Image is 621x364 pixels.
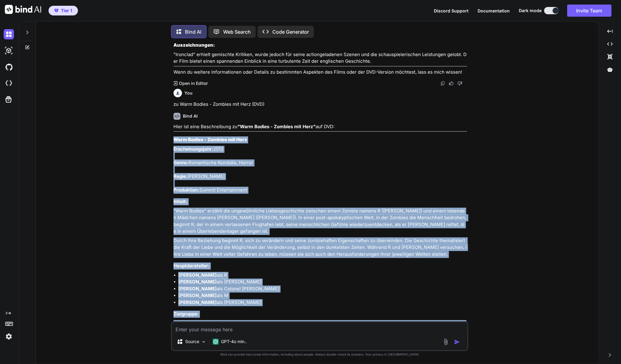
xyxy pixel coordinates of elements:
[54,9,59,12] img: premium
[4,78,14,88] img: cloudideIcon
[173,208,467,235] p: "Warm Bodies" erzählt die ungewöhnliche Liebesgeschichte zwischen einem Zombie namens R ([PERSON_...
[478,8,510,14] button: Documentation
[173,237,467,258] p: Durch ihre Beziehung beginnt R, sich zu verändern und seine zombiehaften Eigenschaften zu überwin...
[184,90,193,96] h6: You
[178,292,217,298] strong: [PERSON_NAME]
[173,137,247,142] strong: Warm Bodies - Zombies mit Herz
[449,81,454,86] img: like
[173,42,215,48] strong: Auszeichnungen:
[178,292,467,299] li: als M
[173,311,199,317] strong: Zielgruppe:
[4,331,14,342] img: settings
[213,339,219,345] img: GPT-4o mini
[5,5,41,14] img: Bind AI
[173,199,187,204] strong: Inhalt:
[61,8,72,14] span: Tier 1
[237,124,316,129] strong: "Warm Bodies - Zombies mit Herz"
[178,279,217,285] strong: [PERSON_NAME]
[178,272,467,279] li: als R
[173,187,199,193] strong: Produktion:
[173,146,213,152] strong: Erscheinungsjahr:
[183,113,198,119] h6: Bind AI
[178,299,217,305] strong: [PERSON_NAME]
[4,45,14,56] img: darkAi-studio
[173,101,467,108] p: zu Warm Bodies - Zombies mit Herz (DVD)
[434,8,468,13] span: Discord Support
[185,28,201,35] p: Bind AI
[173,69,467,76] p: Wenn du weitere Informationen oder Details zu bestimmten Aspekten des Films oder der DVD-Version ...
[171,352,468,357] p: Bind can provide inaccurate information, including about people. Always double-check its answers....
[272,28,309,35] p: Code Generator
[519,8,542,14] span: Dark mode
[201,339,206,344] img: Pick Models
[442,338,449,345] img: attachment
[440,81,445,86] img: copy
[185,339,199,345] p: Source
[478,8,510,13] span: Documentation
[178,279,467,286] li: als [PERSON_NAME]
[178,272,217,278] strong: [PERSON_NAME]
[434,8,468,14] button: Discord Support
[173,263,210,269] strong: Hauptdarsteller:
[173,123,467,130] p: Hier ist eine Beschreibung zu auf DVD:
[223,28,251,35] p: Web Search
[4,29,14,39] img: darkChat
[178,299,467,306] li: als [PERSON_NAME]
[567,5,611,17] button: Invite Team
[178,286,217,292] strong: [PERSON_NAME]
[173,320,467,334] p: Der Film richtet sich an Zuschauer, die eine Mischung aus Romantik, Humor und Horror mögen. Die e...
[457,81,462,86] img: dislike
[4,62,14,72] img: githubDark
[173,51,467,65] p: "Ironclad" erhielt gemischte Kritiken, wurde jedoch für seine actiongeladenen Szenen und die scha...
[173,160,188,165] strong: Genre:
[49,6,78,15] button: premiumTier 1
[173,146,467,194] p: 2013 Romantische Komödie, Horror [PERSON_NAME] Summit Entertainment
[454,339,460,345] img: icon
[173,173,187,179] strong: Regie:
[221,339,247,345] p: GPT-4o min..
[178,286,467,292] li: als Colonel [PERSON_NAME]
[179,80,207,86] p: Open in Editor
